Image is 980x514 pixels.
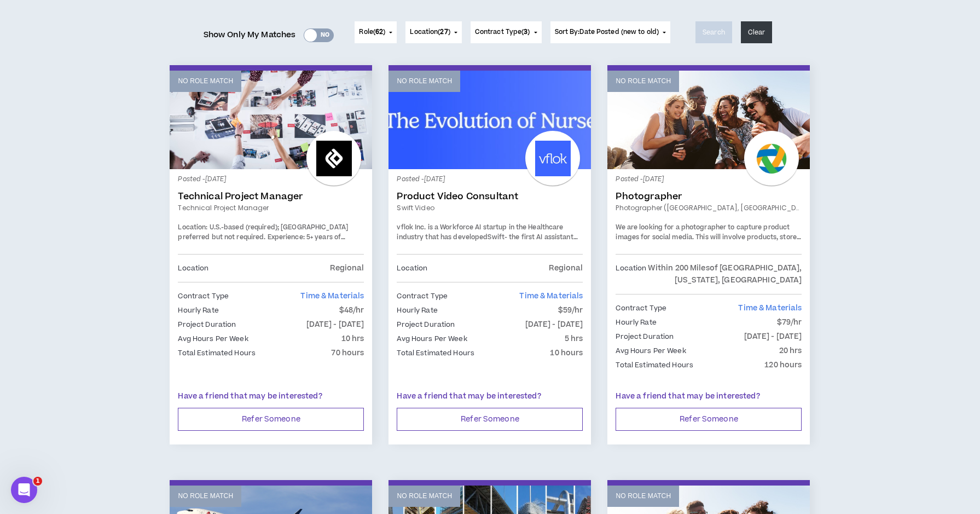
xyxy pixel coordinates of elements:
p: Contract Type [178,290,229,302]
p: Hourly Rate [616,316,656,328]
span: 3 [524,27,527,37]
p: Regional [330,262,364,274]
a: Product Video Consultant [397,191,583,202]
p: 70 hours [331,347,364,359]
span: Time & Materials [738,303,802,314]
p: [DATE] - [DATE] [744,331,802,343]
a: No Role Match [607,71,810,169]
a: No Role Match [170,71,372,169]
button: Contract Type(3) [471,21,542,43]
button: Search [695,21,732,43]
a: Photographer ([GEOGRAPHIC_DATA], [GEOGRAPHIC_DATA]) [616,203,802,213]
p: Contract Type [397,290,448,302]
button: Refer Someone [397,408,583,431]
button: Clear [741,21,773,43]
p: Avg Hours Per Week [616,345,686,357]
a: Technical Project Manager [178,191,364,202]
p: Have a friend that may be interested? [397,391,583,402]
p: Posted - [DATE] [397,175,583,184]
button: Refer Someone [178,408,364,431]
p: Location [397,262,427,274]
p: Avg Hours Per Week [178,333,248,345]
p: No Role Match [178,491,233,501]
p: Have a friend that may be interested? [616,391,802,402]
p: Posted - [DATE] [178,175,364,184]
a: Photographer [616,191,802,202]
a: Swift [488,233,505,242]
p: Within 200 Miles of [GEOGRAPHIC_DATA], [US_STATE], [GEOGRAPHIC_DATA] [646,262,802,286]
p: 10 hours [550,347,583,359]
p: No Role Match [616,491,671,501]
span: vflok Inc. is a Workforce AI startup in the Healthcare industry that has developed [397,223,563,242]
span: We are looking for a photographer to capture product images for social media. [616,223,790,242]
p: 20 hrs [779,345,802,357]
p: No Role Match [178,76,233,86]
p: Location [178,262,208,274]
p: $79/hr [777,316,802,328]
button: Location(27) [405,21,461,43]
p: Have a friend that may be interested? [178,391,364,402]
p: Project Duration [397,319,455,331]
a: Swift video [397,203,583,213]
span: Time & Materials [300,291,364,302]
a: Technical Project Manager [178,203,364,213]
p: 10 hrs [341,333,364,345]
p: Hourly Rate [397,304,437,316]
p: Regional [549,262,583,274]
span: U.S.-based (required); [GEOGRAPHIC_DATA] preferred but not required. [178,223,348,242]
p: Avg Hours Per Week [397,333,467,345]
p: 120 hours [764,359,802,371]
p: No Role Match [397,491,452,501]
p: Location [616,262,646,286]
p: Hourly Rate [178,304,218,316]
span: Location ( ) [410,27,450,37]
button: Sort By:Date Posted (new to old) [550,21,671,43]
span: Sort By: Date Posted (new to old) [555,27,659,37]
p: Total Estimated Hours [616,359,693,371]
button: Role(62) [355,21,397,43]
span: Contract Type ( ) [475,27,530,37]
p: Contract Type [616,302,666,314]
span: 1 [33,477,42,486]
p: Posted - [DATE] [616,175,802,184]
p: Total Estimated Hours [178,347,256,359]
p: [DATE] - [DATE] [306,319,364,331]
p: $48/hr [339,304,364,316]
iframe: Intercom live chat [11,477,37,503]
span: Time & Materials [519,291,583,302]
p: $59/hr [558,304,583,316]
p: [DATE] - [DATE] [525,319,583,331]
span: Location: [178,223,207,232]
span: 62 [375,27,383,37]
p: Total Estimated Hours [397,347,474,359]
span: Experience: [268,233,305,242]
span: 27 [440,27,448,37]
p: No Role Match [397,76,452,86]
span: Role ( ) [359,27,385,37]
p: Project Duration [616,331,674,343]
p: 5 hrs [565,333,583,345]
button: Refer Someone [616,408,802,431]
a: No Role Match [388,71,591,169]
p: No Role Match [616,76,671,86]
span: Show Only My Matches [204,27,296,43]
span: This will involve products, store imagery and customer interactions. [616,233,801,252]
p: Project Duration [178,319,236,331]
